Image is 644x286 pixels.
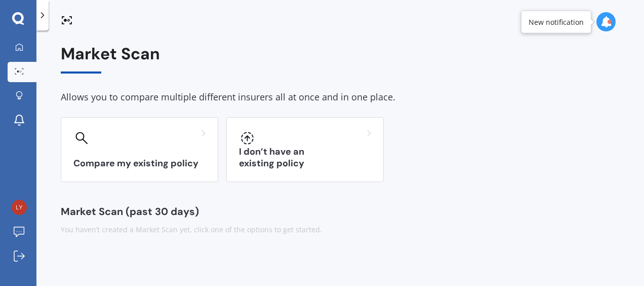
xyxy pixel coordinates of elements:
[529,17,584,27] div: New notification
[73,158,206,169] h3: Compare my existing policy
[61,206,620,217] div: Market Scan (past 30 days)
[61,90,620,105] div: Allows you to compare multiple different insurers all at once and in one place.
[61,45,620,74] div: Market Scan
[61,225,620,235] div: You haven’t created a Market Scan yet, click one of the options to get started.
[12,200,27,215] img: 907c6e7b3bb9bc53fba5b04a32c14af7
[239,146,371,169] h3: I don’t have an existing policy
